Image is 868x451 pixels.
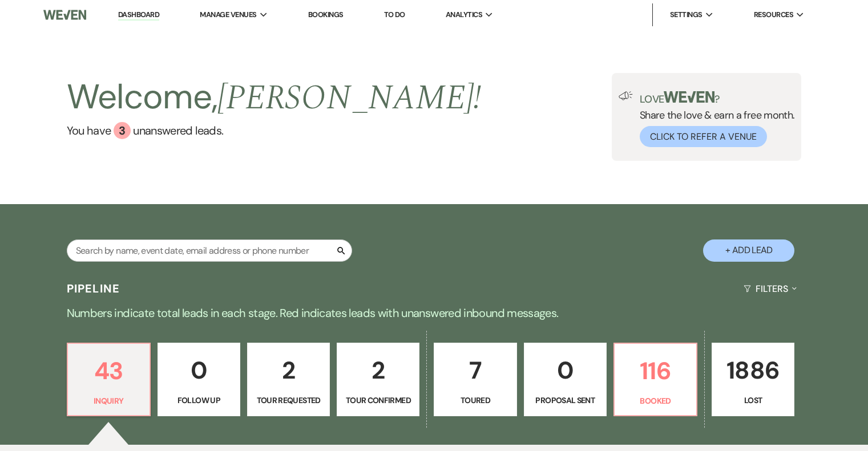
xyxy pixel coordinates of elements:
[621,352,689,390] p: 116
[337,343,419,417] a: 2Tour Confirmed
[739,274,801,304] button: Filters
[43,3,86,27] img: Weven Logo
[619,91,633,100] img: loud-speaker-illustration.svg
[344,394,412,407] p: Tour Confirmed
[165,351,233,389] p: 0
[670,9,703,21] span: Settings
[344,351,412,389] p: 2
[118,10,159,21] a: Dashboard
[524,343,607,417] a: 0Proposal Sent
[703,239,794,262] button: + Add Lead
[114,122,131,139] div: 3
[247,343,330,417] a: 2Tour Requested
[441,351,509,389] p: 7
[719,351,787,389] p: 1886
[719,394,787,407] p: Lost
[754,9,793,21] span: Resources
[67,73,482,122] h2: Welcome,
[67,239,352,262] input: Search by name, event date, email address or phone number
[384,10,405,19] a: To Do
[200,9,256,21] span: Manage Venues
[613,343,697,417] a: 116Booked
[308,10,344,19] a: Bookings
[640,91,795,104] p: Love ?
[531,394,599,407] p: Proposal Sent
[67,281,120,296] h3: Pipeline
[633,91,795,147] div: Share the love & earn a free month.
[75,352,143,390] p: 43
[531,351,599,389] p: 0
[664,91,714,103] img: weven-logo-green.svg
[23,304,845,322] p: Numbers indicate total leads in each stage. Red indicates leads with unanswered inbound messages.
[446,9,482,21] span: Analytics
[67,343,151,417] a: 43Inquiry
[640,126,767,147] button: Click to Refer a Venue
[255,351,322,389] p: 2
[217,72,481,124] span: [PERSON_NAME] !
[255,394,322,407] p: Tour Requested
[441,394,509,407] p: Toured
[67,122,482,139] a: You have 3 unanswered leads.
[158,343,240,417] a: 0Follow Up
[712,343,794,417] a: 1886Lost
[75,395,143,407] p: Inquiry
[434,343,516,417] a: 7Toured
[165,394,233,407] p: Follow Up
[621,395,689,407] p: Booked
